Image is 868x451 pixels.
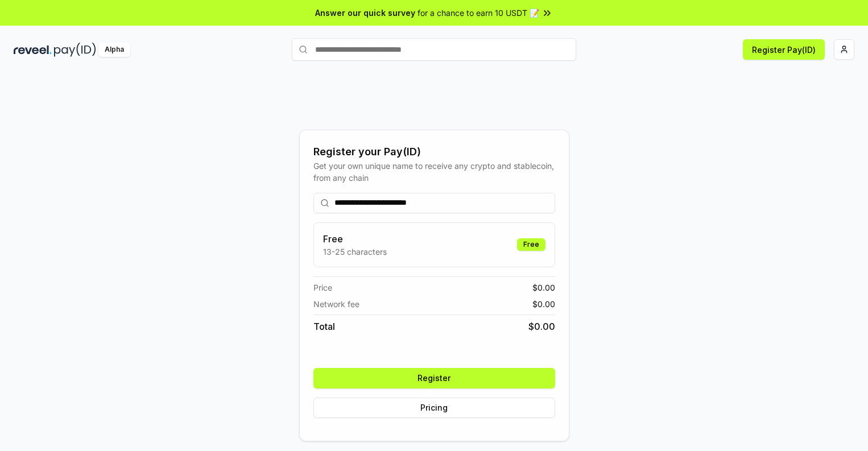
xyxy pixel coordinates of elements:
[98,43,130,57] div: Alpha
[532,282,555,293] span: $ 0.00
[313,398,555,418] button: Pricing
[517,238,545,251] div: Free
[315,7,415,19] span: Answer our quick survey
[313,298,359,310] span: Network fee
[528,320,555,333] span: $ 0.00
[313,320,335,333] span: Total
[532,298,555,310] span: $ 0.00
[418,7,539,19] span: for a chance to earn 10 USDT 📝
[54,43,96,57] img: pay_id
[323,232,387,246] h3: Free
[313,368,555,388] button: Register
[313,282,332,293] span: Price
[323,246,387,258] p: 13-25 characters
[14,43,52,57] img: reveel_dark
[313,144,555,160] div: Register your Pay(ID)
[313,160,555,184] div: Get your own unique name to receive any crypto and stablecoin, from any chain
[743,39,825,60] button: Register Pay(ID)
